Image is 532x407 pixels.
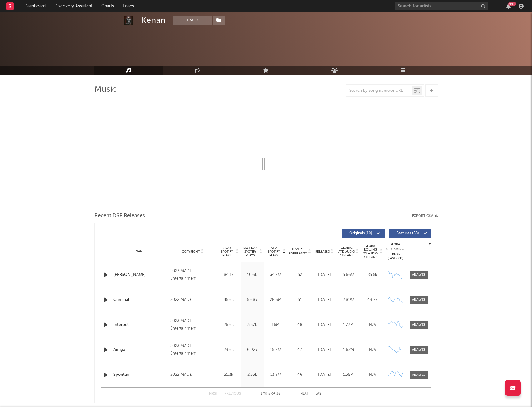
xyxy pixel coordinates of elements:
[506,4,511,9] button: 99+
[362,347,383,353] div: N/A
[219,246,235,257] span: 7 Day Spotify Plays
[94,212,145,220] span: Recent DSP Releases
[338,297,359,303] div: 2.89M
[266,372,286,378] div: 13.8M
[173,16,212,25] button: Track
[289,372,311,378] div: 46
[113,322,167,328] a: Interpol
[113,347,167,353] a: Amiga
[242,347,262,353] div: 6.92k
[362,272,383,278] div: 85.5k
[342,229,385,238] button: Originals(10)
[389,229,431,238] button: Features(28)
[242,272,262,278] div: 10.6k
[141,16,166,25] div: Kenan
[266,246,282,257] span: ATD Spotify Plays
[362,322,383,328] div: N/A
[271,392,275,395] span: of
[266,347,286,353] div: 15.8M
[242,246,259,257] span: Last Day Spotify Plays
[266,297,286,303] div: 28.6M
[289,272,311,278] div: 52
[266,322,286,328] div: 16M
[362,244,379,259] span: Global Rolling 7D Audio Streams
[242,322,262,328] div: 3.57k
[219,347,239,353] div: 29.6k
[386,242,405,261] div: Global Streaming Trend (Last 60D)
[289,347,311,353] div: 47
[508,2,516,6] div: 99 +
[362,372,383,378] div: N/A
[314,272,335,278] div: [DATE]
[314,297,335,303] div: [DATE]
[289,322,311,328] div: 48
[219,322,239,328] div: 26.6k
[338,347,359,353] div: 1.62M
[266,272,286,278] div: 34.7M
[338,272,359,278] div: 5.66M
[315,250,330,253] span: Released
[314,372,335,378] div: [DATE]
[242,372,262,378] div: 2.53k
[242,297,262,303] div: 5.68k
[170,342,215,357] div: 2023 MADE Entertainment
[314,347,335,353] div: [DATE]
[219,372,239,378] div: 21.3k
[170,317,215,332] div: 2023 MADE Entertainment
[209,392,218,395] button: First
[289,247,307,256] span: Spotify Popularity
[253,390,288,398] div: 1 5 38
[314,322,335,328] div: [DATE]
[219,272,239,278] div: 84.1k
[113,249,167,254] div: Name
[113,272,167,278] a: [PERSON_NAME]
[412,214,438,218] button: Export CSV
[170,296,215,304] div: 2022 MADE
[113,372,167,378] a: Spontan
[263,392,267,395] span: to
[300,392,309,395] button: Next
[346,232,375,235] span: Originals ( 10 )
[338,246,355,257] span: Global ATD Audio Streams
[182,250,200,253] span: Copyright
[224,392,241,395] button: Previous
[393,232,422,235] span: Features ( 28 )
[170,267,215,282] div: 2023 MADE Entertainment
[362,297,383,303] div: 49.7k
[170,371,215,379] div: 2022 MADE
[338,322,359,328] div: 1.77M
[289,297,311,303] div: 51
[346,88,412,93] input: Search by song name or URL
[338,372,359,378] div: 1.35M
[113,297,167,303] a: Criminal
[315,392,323,395] button: Last
[395,2,488,10] input: Search for artists
[219,297,239,303] div: 45.6k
